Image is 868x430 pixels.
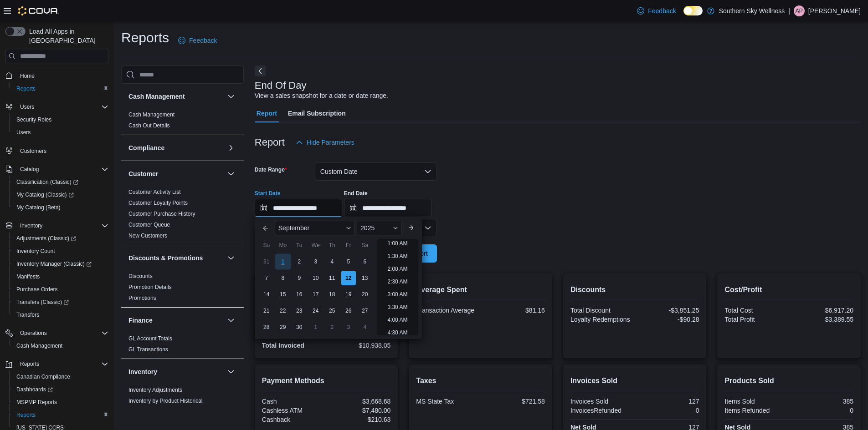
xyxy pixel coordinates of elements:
[20,166,39,173] span: Catalog
[344,190,368,197] label: End Date
[724,307,787,314] div: Total Cost
[16,116,51,123] span: Security Roles
[13,177,82,187] a: Classification (Classic)
[808,5,861,16] p: [PERSON_NAME]
[483,398,545,405] div: $721.58
[328,416,390,423] div: $210.63
[13,397,61,408] a: MSPMP Reports
[226,168,236,179] button: Customer
[276,271,290,285] div: day-8
[128,346,168,353] a: GL Transactions
[16,129,31,136] span: Users
[13,309,43,320] a: Transfers
[341,304,356,318] div: day-26
[276,238,290,253] div: Mo
[570,375,699,386] h2: Invoices Sold
[791,316,853,323] div: $3,389.55
[13,384,108,395] span: Dashboards
[16,164,42,175] button: Catalog
[128,233,167,239] a: New Customers
[308,254,323,269] div: day-3
[128,111,175,118] a: Cash Management
[128,122,170,129] span: Cash Out Details
[128,273,153,280] span: Discounts
[189,36,217,45] span: Feedback
[13,202,108,213] span: My Catalog (Beta)
[13,233,108,244] span: Adjustments (Classic)
[13,384,56,395] a: Dashboards
[344,199,431,217] input: Press the down key to open a popover containing a calendar.
[16,191,74,198] span: My Catalog (Classic)
[796,5,803,16] span: AP
[292,320,307,334] div: day-30
[128,189,181,195] a: Customer Activity List
[292,238,307,253] div: Tu
[13,258,95,269] a: Inventory Manager (Classic)
[128,111,175,118] span: Cash Management
[128,253,203,263] h3: Discounts & Promotions
[9,309,112,321] button: Transfers
[719,5,785,16] p: Southern Sky Wellness
[255,91,388,101] div: View a sales snapshot for a date or date range.
[325,304,339,318] div: day-25
[13,127,108,138] span: Users
[128,387,182,393] a: Inventory Adjustments
[20,222,42,229] span: Inventory
[9,201,112,214] button: My Catalog (Beta)
[128,284,172,290] a: Promotion Details
[791,407,853,414] div: 0
[794,5,805,16] div: Anna Phillips
[276,320,290,334] div: day-29
[633,2,679,20] a: Feedback
[255,199,342,217] input: Press the down key to enter a popover containing a calendar. Press the escape key to close the po...
[13,309,108,320] span: Transfers
[16,164,108,175] span: Catalog
[683,6,703,15] input: Dark Mode
[16,373,70,380] span: Canadian Compliance
[384,263,411,274] li: 2:00 AM
[121,187,244,245] div: Customer
[384,314,411,325] li: 4:00 AM
[637,398,699,405] div: 127
[128,398,203,404] a: Inventory by Product Historical
[308,238,323,253] div: We
[292,304,307,318] div: day-23
[226,253,236,263] button: Discounts & Promotions
[16,146,50,157] a: Customers
[384,327,411,338] li: 4:30 AM
[128,211,195,217] a: Customer Purchase History
[637,316,699,323] div: -$90.28
[262,398,324,405] div: Cash
[341,254,356,269] div: day-5
[128,335,172,342] span: GL Account Totals
[16,85,36,92] span: Reports
[128,367,157,376] h3: Inventory
[9,370,112,383] button: Canadian Compliance
[416,398,478,405] div: MS State Tax
[20,360,39,368] span: Reports
[259,254,274,269] div: day-31
[637,307,699,314] div: -$3,851.25
[262,416,324,423] div: Cashback
[16,248,55,255] span: Inventory Count
[16,311,39,319] span: Transfers
[315,162,437,181] button: Custom Date
[255,66,266,76] button: Next
[9,383,112,396] a: Dashboards
[16,328,108,339] span: Operations
[13,177,108,187] span: Classification (Classic)
[13,297,108,308] span: Transfers (Classic)
[262,407,324,414] div: Cashless ATM
[2,358,112,370] button: Reports
[308,287,323,302] div: day-17
[358,320,372,334] div: day-4
[358,304,372,318] div: day-27
[259,238,274,253] div: Su
[128,335,172,342] a: GL Account Totals
[404,221,418,235] button: Next month
[226,91,236,102] button: Cash Management
[16,359,43,369] button: Reports
[9,126,112,139] button: Users
[259,287,274,302] div: day-14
